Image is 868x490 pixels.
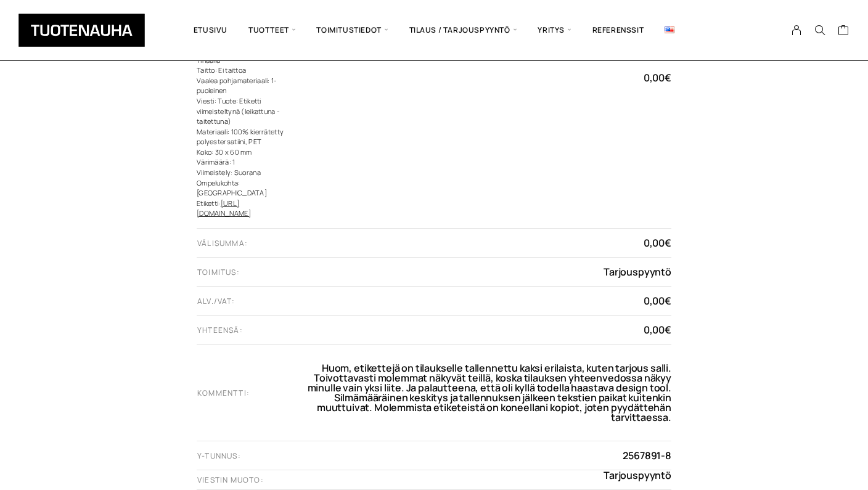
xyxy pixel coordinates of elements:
span: € [665,236,671,250]
span: 0,00 [644,323,671,337]
td: 2567891-8 [452,441,671,470]
span: Tuotteet [238,9,306,51]
p: Ei taittoa [218,65,246,75]
span: € [665,71,671,84]
p: 1-puoleinen [197,76,277,96]
span: 0,00 [644,294,671,308]
img: Tuotenauha Oy [18,14,145,47]
td: Tarjouspyyntö [299,258,671,287]
th: Yhteensä: [197,316,299,345]
a: My Account [785,25,809,36]
strong: Taitto: [197,65,217,75]
a: Referenssit [582,9,655,51]
a: Etusivu [183,9,238,51]
span: Yritys [527,9,581,51]
a: [URL][DOMAIN_NAME] [197,198,251,218]
button: Search [808,25,832,36]
th: Y-tunnus: [197,441,452,470]
span: € [665,294,671,308]
span: Tilaus / Tarjouspyyntö [399,9,528,51]
a: Cart [838,24,850,39]
p: Tuote: Etiketti viimeisteltynä (leikattuna - taitettuna) Materiaali: 100% kierrätetty polyestersa... [197,96,284,218]
span: € [665,323,671,337]
p: Ylhäällä [197,55,220,65]
bdi: 0,00 [644,71,671,84]
span: Toimitustiedot [306,9,398,51]
th: Välisumma: [197,228,299,258]
th: alv./VAT: [197,287,299,316]
span: 0,00 [644,236,671,250]
th: Viestin muoto: [197,470,452,490]
td: Huom, etikettejä on tilaukselle tallennettu kaksi erilaista, kuten tarjous salli. Toivottavasti m... [299,345,671,441]
strong: Vaalea pohjamateriaali: [197,76,270,85]
th: Toimitus: [197,258,299,287]
img: English [665,27,674,33]
td: Tarjouspyyntö [452,470,671,490]
th: Kommentti: [197,345,299,441]
strong: Viesti: [197,96,216,105]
